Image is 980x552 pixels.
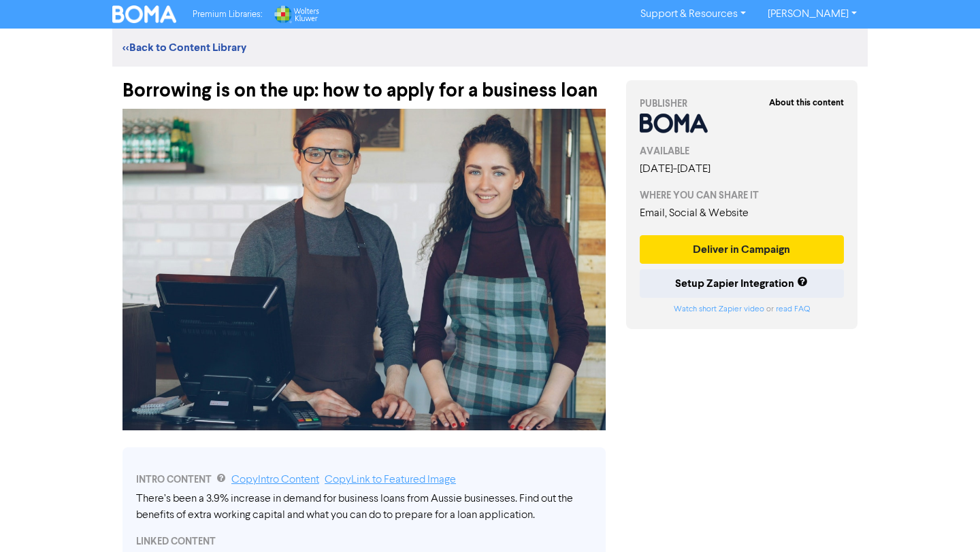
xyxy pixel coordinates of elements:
div: INTRO CONTENT [136,472,592,488]
a: [PERSON_NAME] [757,3,868,25]
div: Email, Social & Website [640,205,844,222]
div: or [640,303,844,315]
button: Setup Zapier Integration [640,269,844,298]
div: AVAILABLE [640,144,844,158]
span: Premium Libraries: [193,10,262,19]
img: BOMA Logo [112,5,176,23]
div: [DATE] - [DATE] [640,161,844,177]
strong: About this content [769,97,844,108]
a: read FAQ [776,305,810,313]
a: Copy Intro Content [231,475,319,485]
button: Deliver in Campaign [640,235,844,264]
div: LINKED CONTENT [136,534,592,549]
div: WHERE YOU CAN SHARE IT [640,188,844,203]
iframe: Chat Widget [912,487,980,552]
a: Copy Link to Featured Image [325,475,456,485]
div: PUBLISHER [640,97,844,111]
img: Wolters Kluwer [273,5,319,23]
div: There’s been a 3.9% increase in demand for business loans from Aussie businesses. Find out the be... [136,491,592,523]
a: Watch short Zapier video [674,305,764,313]
a: Support & Resources [630,3,757,25]
div: Borrowing is on the up: how to apply for a business loan [122,67,606,102]
a: <<Back to Content Library [122,41,246,54]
